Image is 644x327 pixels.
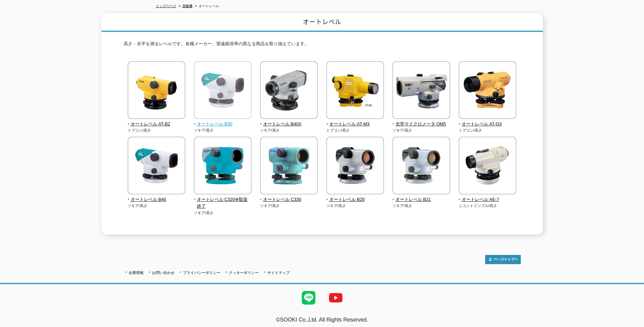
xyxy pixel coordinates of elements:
[194,3,219,10] li: オートレベル
[392,114,450,128] a: 光学マイクロメータ OM5
[459,137,516,196] img: オートレベル AE-7
[485,255,521,264] img: トップページへ
[128,127,186,133] p: トプコン/高さ
[459,127,517,133] p: トプコン/高さ
[326,137,384,196] img: オートレベル B20
[124,40,521,51] p: 高さ・水平を測るレベルです。各種メーカー、望遠鏡倍率の異なる商品を取り揃えています。
[128,121,186,128] span: オートレベル AT-B2
[260,127,318,133] p: ソキア/高さ
[260,137,318,196] img: オートレベル C330
[392,137,450,196] img: オートレベル B21
[260,121,318,128] span: オートレベル B40A
[102,13,543,32] h1: オートレベル
[156,4,176,8] a: トップページ
[182,4,192,8] a: 測量機
[260,196,318,203] span: オートレベル C330
[128,114,186,128] a: オートレベル AT-B2
[194,121,252,128] span: オートレベル B30
[392,121,450,128] span: 光学マイクロメータ OM5
[392,61,450,121] img: 光学マイクロメータ OM5
[459,61,516,121] img: オートレベル AT-G3
[194,196,252,210] span: オートレベル C320※取扱終了
[194,190,252,210] a: オートレベル C320※取扱終了
[326,196,384,203] span: オートレベル B20
[326,121,384,128] span: オートレベル AT-M3
[128,190,186,203] a: オートレベル B40
[392,190,450,203] a: オートレベル B21
[260,203,318,209] p: ソキア/高さ
[459,114,517,128] a: オートレベル AT-G3
[326,190,384,203] a: オートレベル B20
[229,271,259,275] a: クッキーポリシー
[194,127,252,133] p: ソキア/高さ
[194,210,252,216] p: ソキア/高さ
[128,137,185,196] img: オートレベル B40
[326,61,384,121] img: オートレベル AT-M3
[322,284,349,311] img: YouTube
[326,127,384,133] p: トプコン/高さ
[128,61,185,121] img: オートレベル AT-B2
[459,203,517,209] p: ニコントリンブル/高さ
[392,196,450,203] span: オートレベル B21
[459,196,517,203] span: オートレベル AE-7
[260,114,318,128] a: オートレベル B40A
[459,190,517,203] a: オートレベル AE-7
[326,114,384,128] a: オートレベル AT-M3
[128,196,186,203] span: オートレベル B40
[267,271,290,275] a: サイトマップ
[129,271,144,275] a: 企業情報
[392,127,450,133] p: ソキア/高さ
[260,61,318,121] img: オートレベル B40A
[295,284,322,311] img: LINE
[194,114,252,128] a: オートレベル B30
[392,203,450,209] p: ソキア/高さ
[260,190,318,203] a: オートレベル C330
[194,61,252,121] img: オートレベル B30
[128,203,186,209] p: ソキア/高さ
[194,137,252,196] img: オートレベル C320※取扱終了
[459,121,517,128] span: オートレベル AT-G3
[326,203,384,209] p: ソキア/高さ
[152,271,174,275] a: お問い合わせ
[183,271,220,275] a: プライバシーポリシー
